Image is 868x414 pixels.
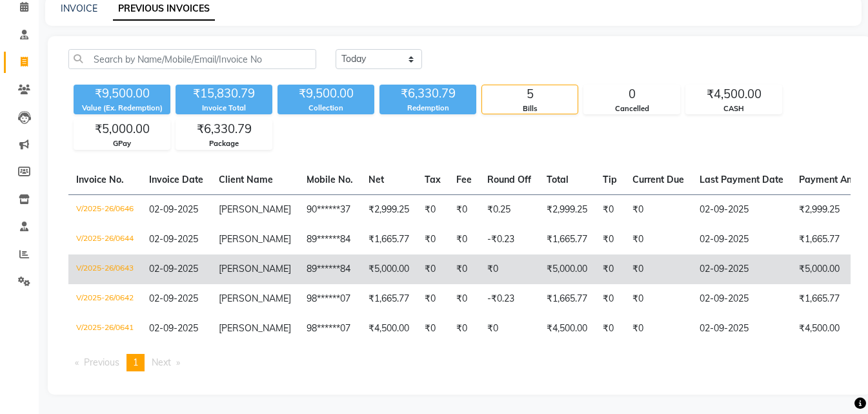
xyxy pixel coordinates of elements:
[68,225,141,254] td: V/2025-26/0644
[539,254,595,284] td: ₹5,000.00
[692,254,791,284] td: 02-09-2025
[417,314,449,344] td: ₹0
[692,194,791,225] td: 02-09-2025
[379,103,476,114] div: Redemption
[219,174,273,185] span: Client Name
[219,203,291,215] span: [PERSON_NAME]
[76,174,124,185] span: Invoice No.
[149,322,198,334] span: 02-09-2025
[307,174,353,185] span: Mobile No.
[149,203,198,215] span: 02-09-2025
[417,225,449,254] td: ₹0
[632,174,684,185] span: Current Due
[149,174,203,185] span: Invoice Date
[61,3,97,14] a: INVOICE
[595,314,625,344] td: ₹0
[176,138,272,149] div: Package
[539,225,595,254] td: ₹1,665.77
[219,233,291,245] span: [PERSON_NAME]
[68,49,316,69] input: Search by Name/Mobile/Email/Invoice No
[479,225,539,254] td: -₹0.23
[278,85,374,103] div: ₹9,500.00
[603,174,617,185] span: Tip
[584,103,680,114] div: Cancelled
[425,174,441,185] span: Tax
[625,314,692,344] td: ₹0
[625,284,692,314] td: ₹0
[539,284,595,314] td: ₹1,665.77
[625,225,692,254] td: ₹0
[482,85,578,103] div: 5
[68,314,141,344] td: V/2025-26/0641
[133,357,138,368] span: 1
[547,174,569,185] span: Total
[479,254,539,284] td: ₹0
[74,85,170,103] div: ₹9,500.00
[700,174,783,185] span: Last Payment Date
[361,314,417,344] td: ₹4,500.00
[479,284,539,314] td: -₹0.23
[361,194,417,225] td: ₹2,999.25
[595,194,625,225] td: ₹0
[176,103,272,114] div: Invoice Total
[68,284,141,314] td: V/2025-26/0642
[149,263,198,274] span: 02-09-2025
[74,138,170,149] div: GPay
[219,263,291,274] span: [PERSON_NAME]
[417,254,449,284] td: ₹0
[368,174,384,185] span: Net
[449,225,479,254] td: ₹0
[219,293,291,304] span: [PERSON_NAME]
[479,194,539,225] td: ₹0.25
[417,284,449,314] td: ₹0
[68,194,141,225] td: V/2025-26/0646
[149,293,198,304] span: 02-09-2025
[176,85,272,103] div: ₹15,830.79
[479,314,539,344] td: ₹0
[149,233,198,245] span: 02-09-2025
[686,85,782,103] div: ₹4,500.00
[482,103,578,114] div: Bills
[449,284,479,314] td: ₹0
[692,314,791,344] td: 02-09-2025
[278,103,374,114] div: Collection
[219,322,291,334] span: [PERSON_NAME]
[595,225,625,254] td: ₹0
[74,120,170,138] div: ₹5,000.00
[176,120,272,138] div: ₹6,330.79
[595,284,625,314] td: ₹0
[625,194,692,225] td: ₹0
[539,194,595,225] td: ₹2,999.25
[487,174,531,185] span: Round Off
[449,194,479,225] td: ₹0
[625,254,692,284] td: ₹0
[417,194,449,225] td: ₹0
[74,103,170,114] div: Value (Ex. Redemption)
[449,314,479,344] td: ₹0
[152,357,171,368] span: Next
[68,254,141,284] td: V/2025-26/0643
[584,85,680,103] div: 0
[361,254,417,284] td: ₹5,000.00
[456,174,472,185] span: Fee
[84,357,119,368] span: Previous
[692,284,791,314] td: 02-09-2025
[686,103,782,114] div: CASH
[379,85,476,103] div: ₹6,330.79
[692,225,791,254] td: 02-09-2025
[361,225,417,254] td: ₹1,665.77
[539,314,595,344] td: ₹4,500.00
[449,254,479,284] td: ₹0
[68,354,851,371] nav: Pagination
[361,284,417,314] td: ₹1,665.77
[595,254,625,284] td: ₹0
